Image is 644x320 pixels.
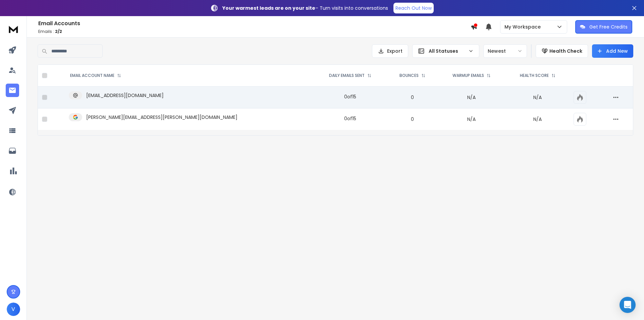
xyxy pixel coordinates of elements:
p: Get Free Credits [589,24,628,30]
button: V [7,303,20,316]
div: 0 of 15 [344,115,356,122]
img: logo [7,23,20,35]
button: Get Free Credits [575,20,632,34]
a: Reach Out Now [393,3,434,13]
td: N/A [438,87,505,108]
p: Reach Out Now [395,5,432,11]
span: 2 / 2 [55,29,62,34]
p: [PERSON_NAME][EMAIL_ADDRESS][PERSON_NAME][DOMAIN_NAME] [86,114,237,121]
p: WARMUP EMAILS [452,73,484,78]
p: 0 [391,116,434,123]
p: All Statuses [429,48,466,54]
p: DAILY EMAILS SENT [329,73,365,78]
p: Health Check [549,48,582,54]
p: Emails : [38,29,471,34]
p: – Turn visits into conversations [222,5,388,11]
p: BOUNCES [399,73,419,78]
h1: Email Accounts [38,19,471,28]
div: 0 of 15 [344,93,356,100]
td: N/A [438,108,505,130]
p: N/A [509,94,566,101]
p: 0 [391,94,434,101]
strong: Your warmest leads are on your site [222,5,315,11]
div: Open Intercom Messenger [620,297,636,313]
button: Export [372,44,408,58]
button: Add New [592,44,633,58]
button: Health Check [536,44,588,58]
div: EMAIL ACCOUNT NAME [70,73,121,78]
button: Newest [483,44,527,58]
p: [EMAIL_ADDRESS][DOMAIN_NAME] [86,92,164,99]
p: N/A [509,116,566,123]
p: My Workspace [504,24,543,30]
p: HEALTH SCORE [520,73,549,78]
